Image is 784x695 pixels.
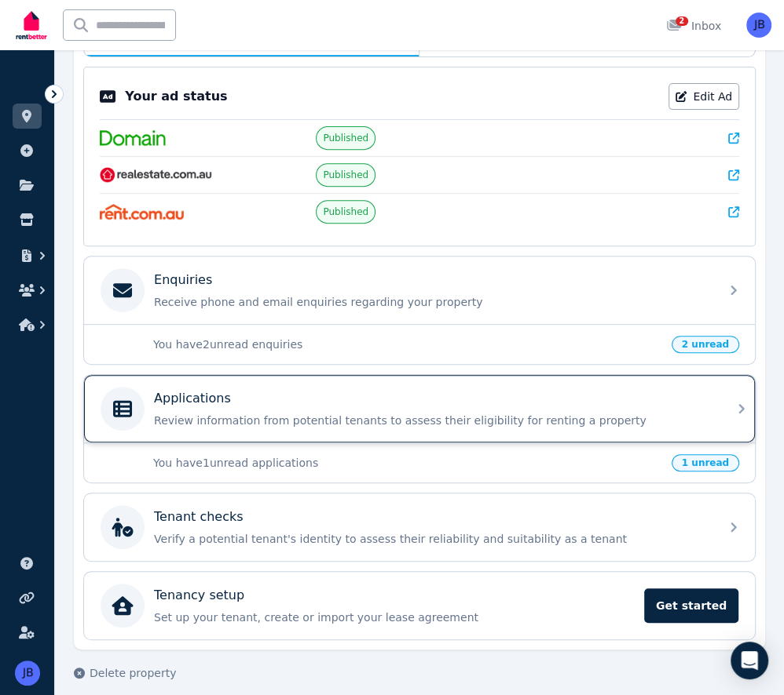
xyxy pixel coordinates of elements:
[100,167,212,183] img: RealEstate.com.au
[84,257,755,324] a: EnquiriesReceive phone and email enquiries regarding your property
[154,531,710,547] p: Verify a potential tenant's identity to assess their reliability and suitability as a tenant
[153,337,662,352] p: You have 2 unread enquiries
[644,588,738,623] span: Get started
[154,389,231,408] p: Applications
[672,454,739,471] span: 1 unread
[90,665,176,681] span: Delete property
[323,206,368,218] span: Published
[154,508,244,526] p: Tenant checks
[84,572,755,639] a: Tenancy setupSet up your tenant, create or import your lease agreementGet started
[746,13,771,38] img: Jeremy Baker
[154,609,635,625] p: Set up your tenant, create or import your lease agreement
[84,493,755,561] a: Tenant checksVerify a potential tenant's identity to assess their reliability and suitability as ...
[153,455,662,471] p: You have 1 unread applications
[125,87,227,106] p: Your ad status
[100,130,166,146] img: Domain.com.au
[669,83,739,110] a: Edit Ad
[731,642,768,679] div: Open Intercom Messenger
[74,665,176,681] button: Delete property
[154,413,710,428] p: Review information from potential tenants to assess their eligibility for renting a property
[15,660,40,686] img: Jeremy Baker
[100,204,184,220] img: Rent.com.au
[154,586,244,605] p: Tenancy setup
[154,271,212,289] p: Enquiries
[666,18,721,34] div: Inbox
[676,16,688,26] span: 2
[323,132,368,144] span: Published
[13,5,50,45] img: RentBetter
[672,336,739,353] span: 2 unread
[154,294,710,310] p: Receive phone and email enquiries regarding your property
[84,375,755,442] a: ApplicationsReview information from potential tenants to assess their eligibility for renting a p...
[323,169,368,181] span: Published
